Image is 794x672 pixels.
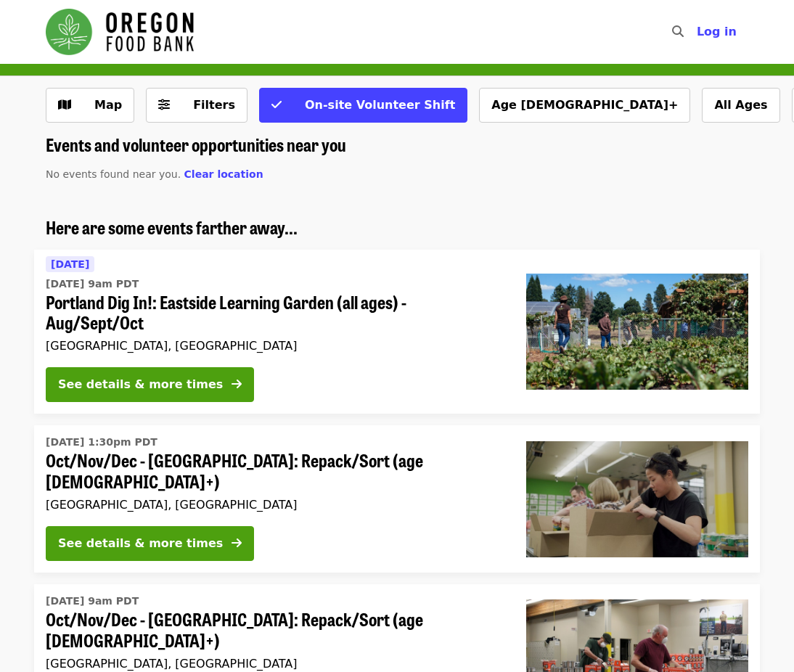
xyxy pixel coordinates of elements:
time: [DATE] 1:30pm PDT [46,435,157,450]
time: [DATE] 9am PDT [46,594,139,609]
button: See details & more times [46,367,254,402]
i: map icon [58,98,71,112]
span: Filters [193,98,235,112]
span: Events and volunteer opportunities near you [46,131,346,157]
div: See details & more times [58,376,223,393]
span: Map [94,98,122,112]
span: Log in [697,25,737,38]
a: See details for "Portland Dig In!: Eastside Learning Garden (all ages) - Aug/Sept/Oct" [34,250,760,414]
span: Here are some events farther away... [46,214,298,239]
a: See details for "Oct/Nov/Dec - Portland: Repack/Sort (age 8+)" [34,425,760,573]
div: [GEOGRAPHIC_DATA], [GEOGRAPHIC_DATA] [46,657,503,671]
img: Oct/Nov/Dec - Portland: Repack/Sort (age 8+) organized by Oregon Food Bank [526,441,748,557]
button: Filters (0 selected) [146,88,247,123]
button: Log in [685,17,748,46]
i: sliders-h icon [158,98,170,112]
button: Age [DEMOGRAPHIC_DATA]+ [479,88,690,123]
button: On-site Volunteer Shift [259,88,467,123]
button: All Ages [702,88,779,123]
span: [DATE] [51,258,89,270]
div: [GEOGRAPHIC_DATA], [GEOGRAPHIC_DATA] [46,339,503,353]
img: Oregon Food Bank - Home [46,9,194,55]
i: arrow-right icon [232,536,242,550]
i: check icon [271,98,282,112]
span: No events found near you. [46,168,181,180]
button: Clear location [184,167,263,182]
img: Portland Dig In!: Eastside Learning Garden (all ages) - Aug/Sept/Oct organized by Oregon Food Bank [526,274,748,390]
button: See details & more times [46,526,254,561]
input: Search [692,15,704,49]
span: Portland Dig In!: Eastside Learning Garden (all ages) - Aug/Sept/Oct [46,292,503,334]
span: On-site Volunteer Shift [305,98,455,112]
div: [GEOGRAPHIC_DATA], [GEOGRAPHIC_DATA] [46,498,503,512]
i: arrow-right icon [232,377,242,391]
time: [DATE] 9am PDT [46,276,139,292]
div: See details & more times [58,535,223,552]
i: search icon [672,25,684,38]
button: Show map view [46,88,134,123]
span: Oct/Nov/Dec - [GEOGRAPHIC_DATA]: Repack/Sort (age [DEMOGRAPHIC_DATA]+) [46,609,503,651]
span: Oct/Nov/Dec - [GEOGRAPHIC_DATA]: Repack/Sort (age [DEMOGRAPHIC_DATA]+) [46,450,503,492]
span: Clear location [184,168,263,180]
